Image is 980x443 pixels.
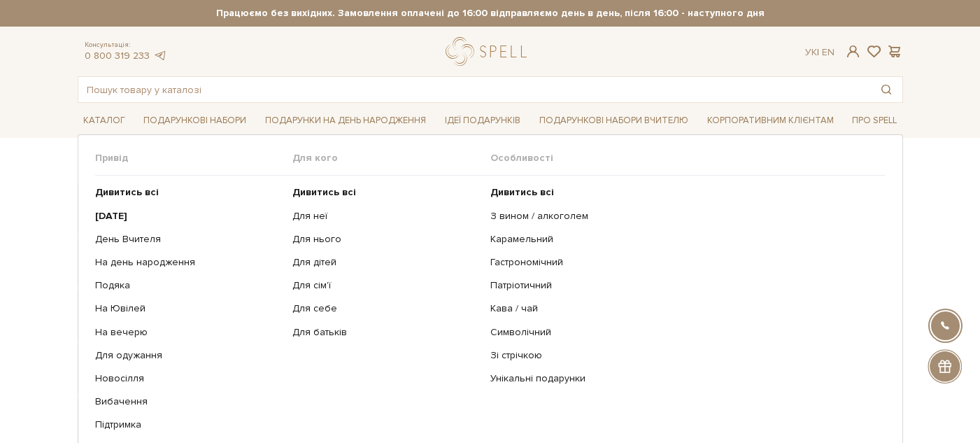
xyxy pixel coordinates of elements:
a: Для сім'ї [292,279,480,292]
a: Подарункові набори Вчителю [534,108,694,132]
b: Дивитись всі [95,186,159,198]
a: Для себе [292,302,480,315]
span: Особливості [490,152,886,164]
a: На вечерю [95,326,283,339]
input: Пошук товару у каталозі [78,77,870,102]
a: [DATE] [95,210,283,223]
span: Консультація: [85,41,167,50]
a: Дивитись всі [292,186,480,199]
a: Ідеї подарунків [439,110,526,132]
span: Привід [95,152,293,164]
a: Корпоративним клієнтам [702,110,839,132]
a: Для нього [292,233,480,246]
a: telegram [153,50,167,62]
a: Каталог [78,110,131,132]
a: Подарунки на День народження [260,110,432,132]
a: Вибачення [95,395,283,408]
a: Для батьків [292,326,480,339]
a: День Вчителя [95,233,283,246]
a: Новосілля [95,372,283,385]
a: 0 800 319 233 [85,50,150,62]
a: logo [446,37,533,66]
a: На Ювілей [95,302,283,315]
a: Для неї [292,210,480,223]
a: Подяка [95,279,283,292]
a: Підтримка [95,419,283,431]
button: Пошук товару у каталозі [870,77,902,102]
a: Кава / чай [490,302,875,315]
b: [DATE] [95,210,127,222]
a: Карамельний [490,233,875,246]
strong: Працюємо без вихідних. Замовлення оплачені до 16:00 відправляємо день в день, після 16:00 - насту... [78,7,904,20]
a: Символічний [490,326,875,339]
b: Дивитись всі [490,186,554,198]
a: На день народження [95,256,283,269]
a: Патріотичний [490,279,875,292]
a: Дивитись всі [95,186,283,199]
b: Дивитись всі [292,186,356,198]
div: Ук [805,46,835,59]
a: Для дітей [292,256,480,269]
span: | [817,46,819,58]
a: Зі стрічкою [490,349,875,362]
a: З вином / алкоголем [490,210,875,223]
a: Подарункові набори [138,110,252,132]
a: Дивитись всі [490,186,875,199]
a: Гастрономічний [490,256,875,269]
a: Унікальні подарунки [490,372,875,385]
span: Для кого [292,152,490,164]
a: En [822,46,835,58]
a: Про Spell [846,110,902,132]
a: Для одужання [95,349,283,362]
